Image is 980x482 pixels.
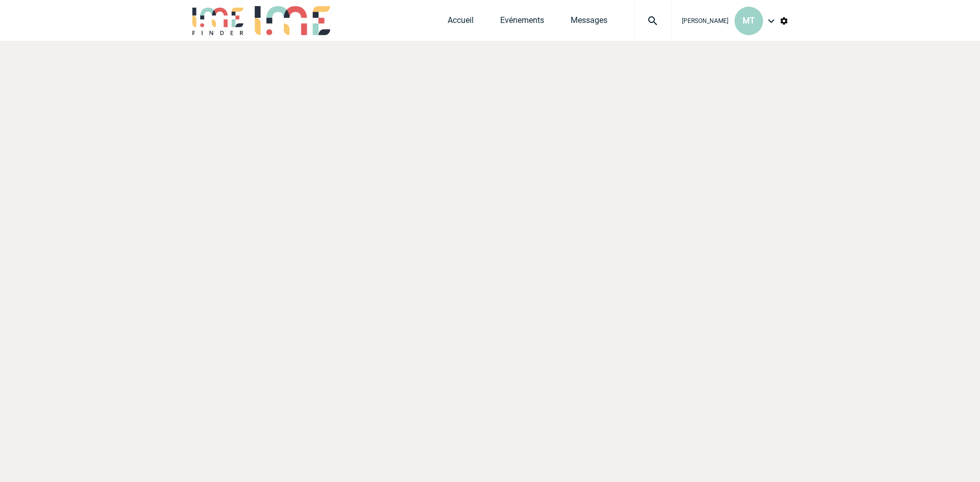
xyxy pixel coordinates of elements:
[743,16,755,26] span: MT
[448,15,474,30] a: Accueil
[500,15,544,30] a: Evénements
[191,6,244,35] img: IME-Finder
[682,17,728,24] span: [PERSON_NAME]
[571,15,607,30] a: Messages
